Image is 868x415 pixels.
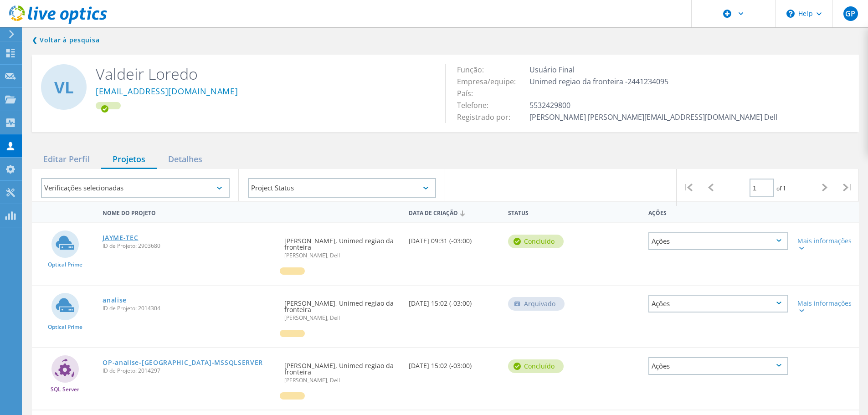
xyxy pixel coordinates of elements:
[529,77,678,87] span: Unimed regiao da fronteira -2441234095
[284,315,399,321] span: [PERSON_NAME], Dell
[644,204,793,220] div: Ações
[101,150,157,169] div: Projetos
[54,79,74,95] span: VL
[41,178,230,198] div: Verificações selecionadas
[284,253,399,258] span: [PERSON_NAME], Dell
[797,300,854,313] div: Mais informações
[845,10,855,17] span: GP
[527,111,780,123] td: [PERSON_NAME] [PERSON_NAME][EMAIL_ADDRESS][DOMAIN_NAME] Dell
[786,10,795,18] svg: \n
[797,238,854,251] div: Mais informações
[248,178,437,198] div: Project Status
[48,262,82,267] span: Optical Prime
[527,99,780,111] td: 5532429800
[98,204,280,220] div: Nome do Projeto
[51,387,79,392] span: SQL Server
[9,19,107,26] a: Live Optics Dashboard
[648,357,788,375] div: Ações
[648,232,788,250] div: Ações
[457,65,493,75] span: Função:
[677,169,699,206] div: |
[457,112,519,122] span: Registrado por:
[404,286,503,316] div: [DATE] 15:02 (-03:00)
[32,35,99,46] a: Back to search
[103,297,127,303] a: analise
[508,297,565,311] div: Arquivado
[96,87,238,97] a: [EMAIL_ADDRESS][DOMAIN_NAME]
[103,235,138,241] a: JAYME-TEC
[508,235,564,248] div: Concluído
[404,223,503,253] div: [DATE] 09:31 (-03:00)
[404,348,503,378] div: [DATE] 15:02 (-03:00)
[280,286,404,330] div: [PERSON_NAME], Unimed regiao da fronteira
[503,204,578,220] div: Status
[32,150,101,169] div: Editar Perfil
[280,223,404,267] div: [PERSON_NAME], Unimed regiao da fronteira
[96,64,431,84] h2: Valdeir Loredo
[648,295,788,313] div: Ações
[836,169,859,206] div: |
[457,77,525,87] span: Empresa/equipe:
[457,88,482,98] span: País:
[103,359,263,366] a: OP-analise-[GEOGRAPHIC_DATA]-MSSQLSERVER
[457,100,498,110] span: Telefone:
[284,378,399,383] span: [PERSON_NAME], Dell
[527,64,780,76] td: Usuário Final
[776,184,786,192] span: of 1
[404,204,503,221] div: Data de Criação
[508,359,564,373] div: Concluído
[103,243,275,249] span: ID de Projeto: 2903680
[48,324,82,330] span: Optical Prime
[157,150,214,169] div: Detalhes
[103,306,275,311] span: ID de Projeto: 2014304
[103,368,275,374] span: ID de Projeto: 2014297
[280,348,404,392] div: [PERSON_NAME], Unimed regiao da fronteira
